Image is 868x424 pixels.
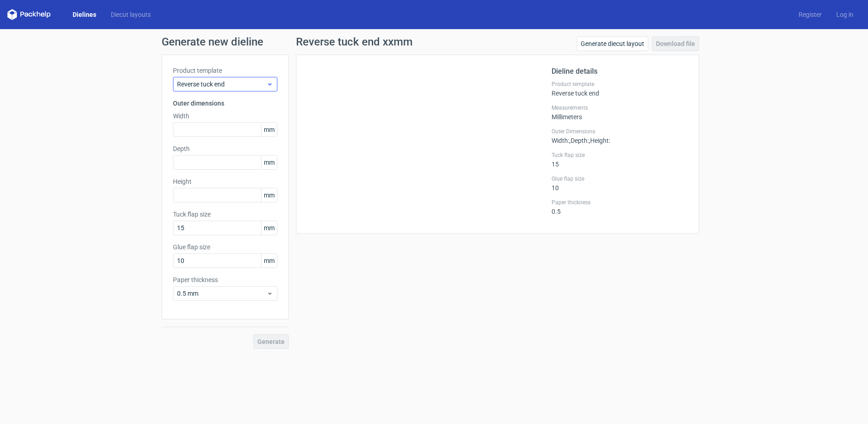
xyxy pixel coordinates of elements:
[552,151,688,159] label: Tuck flap size
[173,177,277,186] label: Height
[177,289,266,298] span: 0.5 mm
[173,242,277,252] label: Glue flap size
[552,175,688,192] div: 10
[829,10,861,19] a: Log in
[296,36,413,47] h1: Reverse tuck end xxmm
[173,111,277,121] label: Width
[552,137,569,144] span: Width :
[552,104,688,111] label: Measurements
[552,81,688,97] div: Reverse tuck end
[552,199,688,206] label: Paper thickness
[261,221,277,235] span: mm
[552,199,688,215] div: 0.5
[552,66,688,77] h2: Dieline details
[261,123,277,136] span: mm
[65,10,104,19] a: Dielines
[173,99,277,108] h3: Outer dimensions
[552,151,688,168] div: 15
[791,10,829,19] a: Register
[173,275,277,284] label: Paper thickness
[104,10,158,19] a: Diecut layouts
[261,188,277,202] span: mm
[173,210,277,219] label: Tuck flap size
[173,66,277,75] label: Product template
[552,128,688,135] label: Outer Dimensions
[261,254,277,268] span: mm
[552,81,688,88] label: Product template
[173,144,277,153] label: Depth
[569,137,589,144] span: , Depth :
[552,175,688,182] label: Glue flap size
[261,156,277,169] span: mm
[589,137,610,144] span: , Height :
[577,36,648,51] a: Generate diecut layout
[552,104,688,121] div: Millimeters
[177,80,266,89] span: Reverse tuck end
[162,36,706,47] h1: Generate new dieline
